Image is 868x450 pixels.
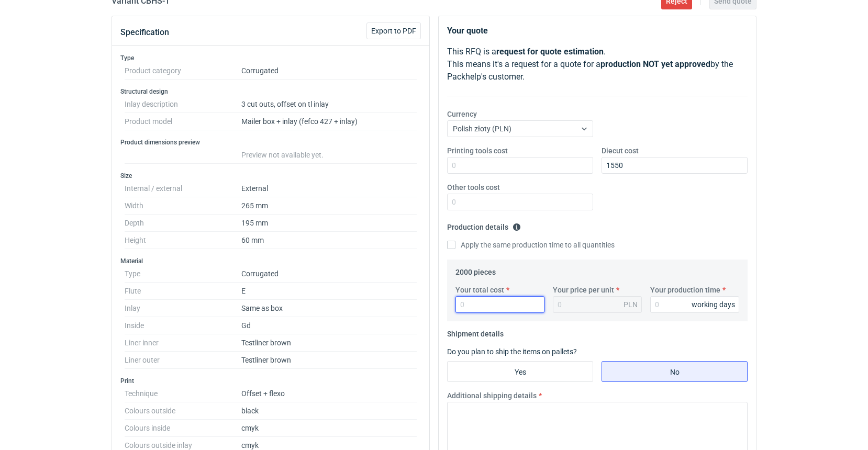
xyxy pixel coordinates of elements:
dt: Product category [125,62,241,80]
legend: Production details [447,219,521,231]
input: 0 [650,296,739,313]
dt: Internal / external [125,180,241,197]
label: No [602,361,748,382]
dt: Liner outer [125,352,241,369]
dd: Corrugated [241,265,417,283]
button: Specification [120,20,169,45]
label: Printing tools cost [447,145,508,156]
h3: Product dimensions preview [120,138,421,147]
button: Export to PDF [366,22,421,39]
div: working days [692,299,735,310]
span: Export to PDF [371,27,416,35]
dt: Colours inside [125,420,241,437]
label: Your price per unit [553,285,614,295]
h3: Structural design [120,87,421,96]
label: Additional shipping details [447,390,537,401]
dt: Flute [125,283,241,300]
label: Yes [447,361,593,382]
strong: production NOT yet approved [600,59,710,69]
label: Your total cost [455,285,504,295]
dd: Gd [241,317,417,334]
input: 0 [602,157,748,174]
dd: 265 mm [241,197,417,215]
strong: request for quote estimation [496,47,604,57]
dt: Type [125,265,241,283]
dd: black [241,402,417,420]
dd: Testliner brown [241,334,417,352]
dd: 60 mm [241,232,417,249]
h3: Size [120,172,421,180]
dt: Liner inner [125,334,241,352]
input: 0 [455,296,544,313]
label: Apply the same production time to all quantities [447,240,615,250]
legend: 2000 pieces [455,264,496,276]
dt: Inlay description [125,96,241,113]
strong: Your quote [447,26,488,36]
div: PLN [624,299,638,310]
dt: Product model [125,113,241,130]
label: Other tools cost [447,182,500,193]
legend: Shipment details [447,325,504,338]
label: Your production time [650,285,720,295]
dd: 195 mm [241,215,417,232]
dd: cmyk [241,420,417,437]
dd: 3 cut outs, offset on tl inlay [241,96,417,113]
dt: Width [125,197,241,215]
h3: Material [120,257,421,265]
dd: Offset + flexo [241,385,417,402]
dt: Depth [125,215,241,232]
input: 0 [447,157,593,174]
h3: Print [120,377,421,385]
label: Currency [447,109,477,119]
dd: External [241,180,417,197]
p: This RFQ is a . This means it's a request for a quote for a by the Packhelp's customer. [447,46,748,83]
label: Do you plan to ship the items on pallets? [447,347,577,356]
dt: Inside [125,317,241,334]
span: Polish złoty (PLN) [453,125,511,133]
h3: Type [120,54,421,62]
input: 0 [447,194,593,210]
dt: Inlay [125,300,241,317]
label: Diecut cost [602,145,639,156]
span: Preview not available yet. [241,151,324,159]
dt: Height [125,232,241,249]
dd: E [241,283,417,300]
dt: Technique [125,385,241,402]
dd: Same as box [241,300,417,317]
dd: Testliner brown [241,352,417,369]
dt: Colours outside [125,402,241,420]
dd: Corrugated [241,62,417,80]
dd: Mailer box + inlay (fefco 427 + inlay) [241,113,417,130]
